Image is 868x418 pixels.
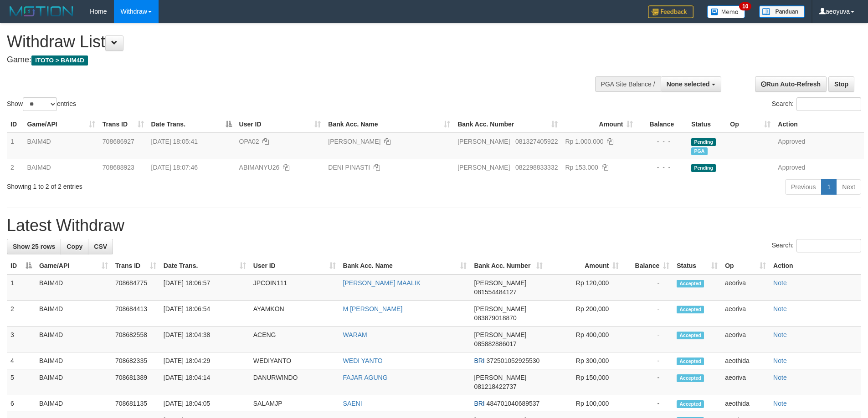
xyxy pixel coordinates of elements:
[721,353,770,369] td: aeothida
[343,279,421,287] a: [PERSON_NAME] MAALIK
[774,133,864,159] td: Approved
[250,301,339,327] td: AYAMKON
[250,274,339,301] td: JPCOIN111
[250,327,339,353] td: ACENG
[785,179,822,195] a: Previous
[343,357,383,364] a: WEDI YANTO
[7,217,861,235] h1: Latest Withdraw
[13,243,55,250] span: Show 25 rows
[721,395,770,412] td: aeothida
[324,116,454,133] th: Bank Acc. Name: activate to sort column ascending
[454,116,561,133] th: Bank Acc. Number: activate to sort column ascending
[474,374,526,381] span: [PERSON_NAME]
[691,164,716,172] span: Pending
[773,305,787,312] a: Note
[470,257,546,274] th: Bank Acc. Number: activate to sort column ascending
[515,138,558,145] span: Copy 081327405922 to clipboard
[561,116,637,133] th: Amount: activate to sort column ascending
[7,178,355,191] div: Showing 1 to 2 of 2 entries
[36,257,112,274] th: Game/API: activate to sort column ascending
[239,164,280,171] span: ABIMANYU26
[677,400,704,408] span: Accepted
[661,76,721,92] button: None selected
[474,314,516,322] span: Copy 083879018870 to clipboard
[773,374,787,381] a: Note
[250,257,339,274] th: User ID: activate to sort column ascending
[474,340,516,347] span: Copy 085882886017 to clipboard
[622,257,673,274] th: Balance: activate to sort column ascending
[236,116,325,133] th: User ID: activate to sort column ascending
[688,116,726,133] th: Status
[622,353,673,369] td: -
[677,358,704,365] span: Accepted
[546,327,622,353] td: Rp 400,000
[546,353,622,369] td: Rp 300,000
[112,395,160,412] td: 708681135
[7,159,24,176] td: 2
[721,369,770,395] td: aeoriva
[36,301,112,327] td: BAIM4D
[160,369,250,395] td: [DATE] 18:04:14
[487,357,540,364] span: Copy 372501052925530 to clipboard
[36,274,112,301] td: BAIM4D
[487,400,540,407] span: Copy 484701040689537 to clipboard
[622,301,673,327] td: -
[160,395,250,412] td: [DATE] 18:04:05
[36,369,112,395] td: BAIM4D
[328,138,380,145] a: [PERSON_NAME]
[7,353,36,369] td: 4
[622,395,673,412] td: -
[7,301,36,327] td: 2
[774,159,864,176] td: Approved
[7,239,61,254] a: Show 25 rows
[677,374,704,382] span: Accepted
[796,239,861,252] input: Search:
[770,257,861,274] th: Action
[622,327,673,353] td: -
[343,331,367,338] a: WARAM
[99,116,148,133] th: Trans ID: activate to sort column ascending
[24,133,99,159] td: BAIM4D
[637,116,688,133] th: Balance
[457,138,510,145] span: [PERSON_NAME]
[23,97,57,111] select: Showentries
[250,395,339,412] td: SALAMJP
[546,369,622,395] td: Rp 150,000
[546,257,622,274] th: Amount: activate to sort column ascending
[112,369,160,395] td: 708681389
[677,332,704,339] span: Accepted
[36,327,112,353] td: BAIM4D
[474,305,526,312] span: [PERSON_NAME]
[474,357,484,364] span: BRI
[36,395,112,412] td: BAIM4D
[677,280,704,287] span: Accepted
[821,179,837,195] a: 1
[94,243,107,250] span: CSV
[828,76,854,92] a: Stop
[343,374,388,381] a: FAJAR AGUNG
[691,147,707,155] span: Marked by aeoriva
[160,257,250,274] th: Date Trans.: activate to sort column ascending
[160,353,250,369] td: [DATE] 18:04:29
[595,76,661,92] div: PGA Site Balance /
[88,239,113,254] a: CSV
[7,274,36,301] td: 1
[112,327,160,353] td: 708682558
[515,164,558,171] span: Copy 082298833332 to clipboard
[739,2,751,10] span: 10
[546,395,622,412] td: Rp 100,000
[565,138,603,145] span: Rp 1.000.000
[7,257,36,274] th: ID: activate to sort column descending
[755,76,827,92] a: Run Auto-Refresh
[36,353,112,369] td: BAIM4D
[640,137,684,146] div: - - -
[7,369,36,395] td: 5
[474,279,526,287] span: [PERSON_NAME]
[773,331,787,338] a: Note
[772,97,861,111] label: Search:
[112,301,160,327] td: 708684413
[474,288,516,296] span: Copy 081554484127 to clipboard
[31,55,88,65] span: ITOTO > BAIM4D
[103,164,134,171] span: 708688923
[112,353,160,369] td: 708682335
